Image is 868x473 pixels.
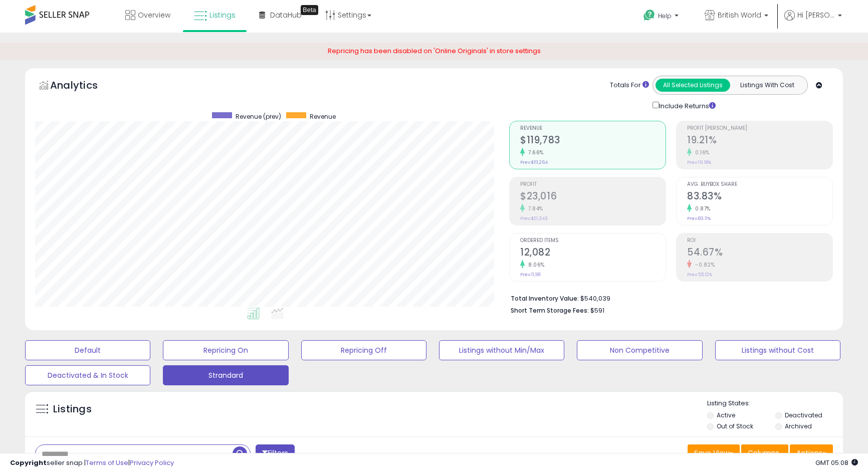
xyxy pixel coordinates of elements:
small: 0.87% [692,205,711,212]
a: Help [635,2,689,33]
strong: Copyright [10,458,47,467]
span: 2025-09-11 05:08 GMT [815,458,858,467]
span: DataHub [270,10,302,20]
span: Columns [748,448,779,458]
h2: 83.83% [687,190,832,204]
span: Listings [209,10,236,20]
span: Repricing has been disabled on 'Online Originals' in store settings [328,46,541,56]
span: British World [718,10,761,20]
button: Listings With Cost [730,79,804,92]
a: Privacy Policy [130,458,174,467]
div: Totals For [610,81,649,90]
h2: 54.67% [687,247,832,260]
span: ROI [687,238,832,244]
label: Out of Stock [717,422,753,430]
label: Deactivated [785,411,822,419]
span: Help [658,12,672,20]
h5: Listings [53,402,92,416]
small: 7.66% [525,149,544,156]
h5: Analytics [50,78,117,95]
button: Non Competitive [577,340,702,360]
a: Hi [PERSON_NAME] [784,10,842,33]
small: Prev: $111,264 [520,159,548,165]
h2: $119,783 [520,134,666,148]
button: Columns [741,444,788,461]
p: Listing States: [707,399,843,408]
button: Strandard [163,365,288,385]
button: Deactivated & In Stock [25,365,150,385]
span: Revenue [310,112,336,121]
span: Revenue (prev) [236,112,281,121]
h2: 12,082 [520,247,666,260]
small: Prev: 55.12% [687,272,712,278]
b: Short Term Storage Fees: [511,306,589,315]
div: seller snap | | [10,458,174,468]
button: Repricing On [163,340,288,360]
b: Total Inventory Value: [511,294,579,303]
small: -0.82% [692,261,715,269]
a: Terms of Use [86,458,128,467]
li: $540,039 [511,292,825,304]
button: Repricing Off [301,340,426,360]
button: Actions [790,444,833,461]
label: Active [717,411,735,419]
small: Prev: 11,181 [520,272,541,278]
div: Include Returns [645,100,728,111]
span: Avg. Buybox Share [687,182,832,187]
small: 8.06% [525,261,545,269]
button: Save View [688,444,740,461]
small: 7.84% [525,205,543,212]
small: Prev: 19.18% [687,159,711,165]
button: Listings without Min/Max [439,340,564,360]
button: All Selected Listings [656,79,730,92]
span: Profit [520,182,666,187]
span: Overview [138,10,170,20]
span: Hi [PERSON_NAME] [797,10,835,20]
button: Listings without Cost [715,340,840,360]
i: Get Help [643,9,656,22]
small: Prev: 83.11% [687,215,711,221]
small: Prev: $21,343 [520,215,548,221]
span: $591 [590,306,604,315]
span: Ordered Items [520,238,666,244]
div: Tooltip anchor [301,5,318,15]
span: Profit [PERSON_NAME] [687,126,832,131]
button: Default [25,340,150,360]
span: Revenue [520,126,666,131]
h2: $23,016 [520,190,666,204]
button: Filters [256,444,295,462]
small: 0.16% [692,149,710,156]
h2: 19.21% [687,134,832,148]
label: Archived [785,422,812,430]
